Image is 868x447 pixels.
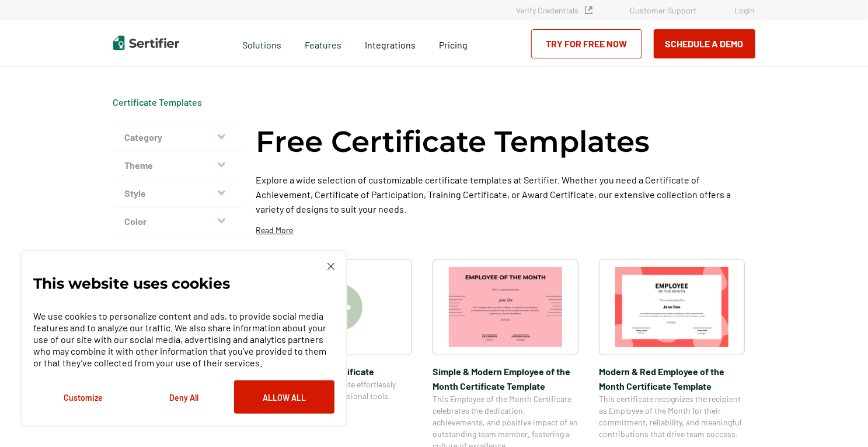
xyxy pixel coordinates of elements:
button: Customize [33,380,134,414]
a: Try for Free Now [531,29,642,58]
button: Allow All [234,380,334,414]
span: Pricing [439,39,468,50]
span: Integrations [365,39,416,50]
img: Verified [585,6,592,14]
a: Certificate Templates [113,96,203,108]
button: Style [113,179,242,207]
a: Login [735,5,755,15]
a: Customer Support [630,5,697,15]
p: We use cookies to personalize content and ads, to provide social media features and to analyze ou... [33,310,334,369]
button: Deny All [134,380,234,414]
a: Verify Credentials [517,5,592,15]
button: Schedule a Demo [654,29,755,58]
p: This website uses cookies [33,278,230,289]
span: Features [305,36,341,51]
a: Integrations [365,36,416,51]
img: Simple & Modern Employee of the Month Certificate Template [449,267,562,347]
p: Read More [256,224,294,236]
a: Pricing [439,36,468,51]
span: Modern & Red Employee of the Month Certificate Template [599,364,745,393]
div: Breadcrumb [113,96,203,108]
span: Certificate Templates [113,96,203,108]
img: Sertifier | Digital Credentialing Platform [113,36,179,50]
span: Solutions [242,36,281,51]
p: Explore a wide selection of customizable certificate templates at Sertifier. Whether you need a C... [256,172,755,216]
img: Cookie Popup Close [327,263,334,270]
button: Color [113,207,242,235]
span: This certificate recognizes the recipient as Employee of the Month for their commitment, reliabil... [599,393,745,440]
button: Category [113,123,242,151]
img: Modern & Red Employee of the Month Certificate Template [615,267,728,347]
button: Theme [113,151,242,179]
h1: Free Certificate Templates [256,123,650,161]
span: Simple & Modern Employee of the Month Certificate Template [433,364,578,393]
